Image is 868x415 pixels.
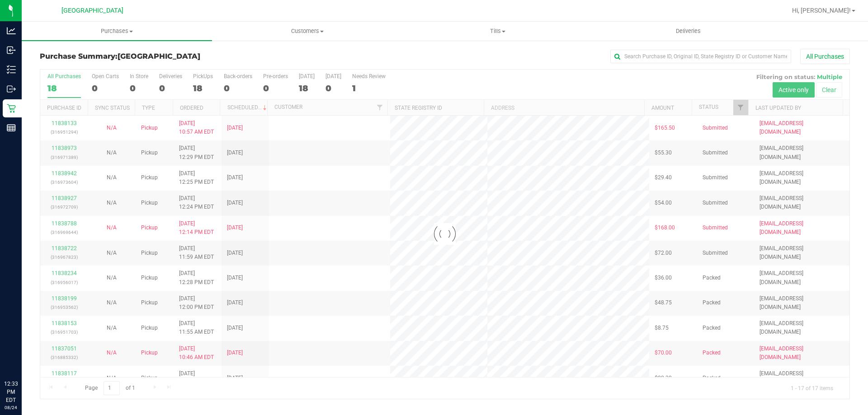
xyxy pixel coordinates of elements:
[7,65,16,74] inline-svg: Inventory
[7,84,16,93] inline-svg: Outbound
[402,22,593,41] a: Tills
[9,343,36,370] iframe: Resource center
[212,27,402,35] span: Customers
[792,7,851,14] span: Hi, [PERSON_NAME]!
[7,104,16,113] inline-svg: Retail
[118,52,200,61] span: [GEOGRAPHIC_DATA]
[27,341,38,352] iframe: Resource center unread badge
[40,52,310,61] h3: Purchase Summary:
[7,26,16,35] inline-svg: Analytics
[22,27,212,35] span: Purchases
[403,27,592,35] span: Tills
[7,123,16,132] inline-svg: Reports
[7,46,16,55] inline-svg: Inbound
[4,380,18,404] p: 12:33 PM EDT
[212,22,402,41] a: Customers
[61,7,123,14] span: [GEOGRAPHIC_DATA]
[4,404,18,411] p: 08/24
[593,22,783,41] a: Deliveries
[664,27,713,35] span: Deliveries
[610,50,791,63] input: Search Purchase ID, Original ID, State Registry ID or Customer Name...
[800,49,850,64] button: All Purchases
[22,22,212,41] a: Purchases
